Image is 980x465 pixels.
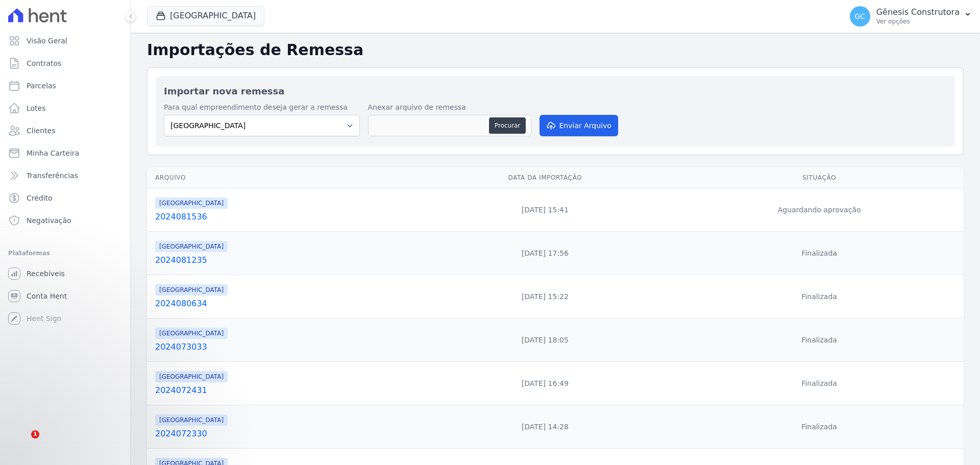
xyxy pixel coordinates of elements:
a: Clientes [4,120,126,141]
a: 2024073033 [155,341,411,353]
span: [GEOGRAPHIC_DATA] [155,284,228,296]
td: Finalizada [675,362,964,405]
a: Transferências [4,165,126,186]
span: GC [854,13,865,20]
td: [DATE] 15:22 [415,275,675,319]
span: Crédito [27,193,53,203]
a: Contratos [4,53,126,74]
iframe: Intercom live chat [10,430,35,455]
span: Contratos [27,58,61,68]
span: Clientes [27,126,55,136]
td: [DATE] 16:49 [415,362,675,405]
p: Ver opções [876,17,960,26]
a: 2024081536 [155,211,411,223]
span: Lotes [27,103,46,113]
span: [GEOGRAPHIC_DATA] [155,241,228,252]
th: Data da Importação [415,167,675,188]
p: Gênesis Construtora [876,7,960,17]
a: Parcelas [4,76,126,96]
a: Negativação [4,210,126,231]
label: Anexar arquivo de remessa [368,102,531,113]
td: [DATE] 14:28 [415,405,675,449]
a: Conta Hent [4,286,126,306]
span: Minha Carteira [27,148,79,158]
td: [DATE] 18:05 [415,319,675,362]
span: Negativação [27,215,71,226]
span: [GEOGRAPHIC_DATA] [155,328,228,339]
span: Visão Geral [27,36,67,46]
button: [GEOGRAPHIC_DATA] [147,6,264,26]
label: Para qual empreendimento deseja gerar a remessa [164,102,360,113]
a: 2024072330 [155,428,411,440]
a: Crédito [4,188,126,208]
td: Finalizada [675,275,964,319]
td: [DATE] 15:41 [415,188,675,232]
a: 2024080634 [155,298,411,310]
a: Lotes [4,98,126,118]
span: Conta Hent [27,291,67,301]
button: Enviar Arquivo [540,115,618,136]
td: [DATE] 17:56 [415,232,675,275]
h2: Importações de Remessa [147,41,964,59]
iframe: Intercom notifications mensagem [8,366,212,437]
th: Situação [675,167,964,188]
td: Finalizada [675,405,964,449]
span: Parcelas [27,81,56,91]
a: Minha Carteira [4,143,126,163]
a: Recebíveis [4,263,126,284]
button: Procurar [489,117,526,134]
td: Aguardando aprovação [675,188,964,232]
div: Plataformas [8,247,122,259]
a: 2024081235 [155,254,411,266]
span: [GEOGRAPHIC_DATA] [155,198,228,209]
th: Arquivo [147,167,415,188]
span: Transferências [27,170,78,181]
a: Visão Geral [4,31,126,51]
a: 2024072431 [155,384,411,397]
span: 1 [31,430,39,438]
button: GC Gênesis Construtora Ver opções [842,2,980,31]
span: Recebíveis [27,268,65,279]
td: Finalizada [675,319,964,362]
td: Finalizada [675,232,964,275]
h2: Importar nova remessa [164,84,947,98]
